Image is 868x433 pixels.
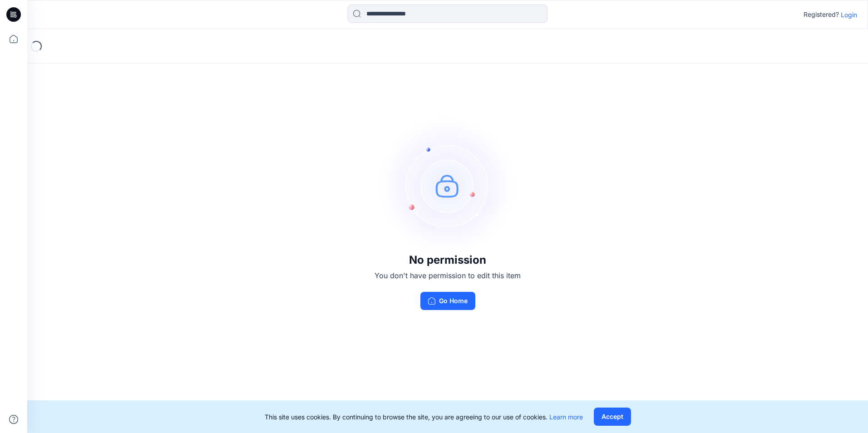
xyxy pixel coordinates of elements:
p: Login [841,10,857,20]
p: Registered? [804,9,839,20]
h3: No permission [375,254,521,266]
button: Go Home [420,292,475,310]
p: You don't have permission to edit this item [375,270,521,281]
img: no-perm.svg [380,118,516,254]
p: This site uses cookies. By continuing to browse the site, you are agreeing to our use of cookies. [265,412,583,422]
a: Learn more [549,413,583,421]
button: Accept [594,408,631,426]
